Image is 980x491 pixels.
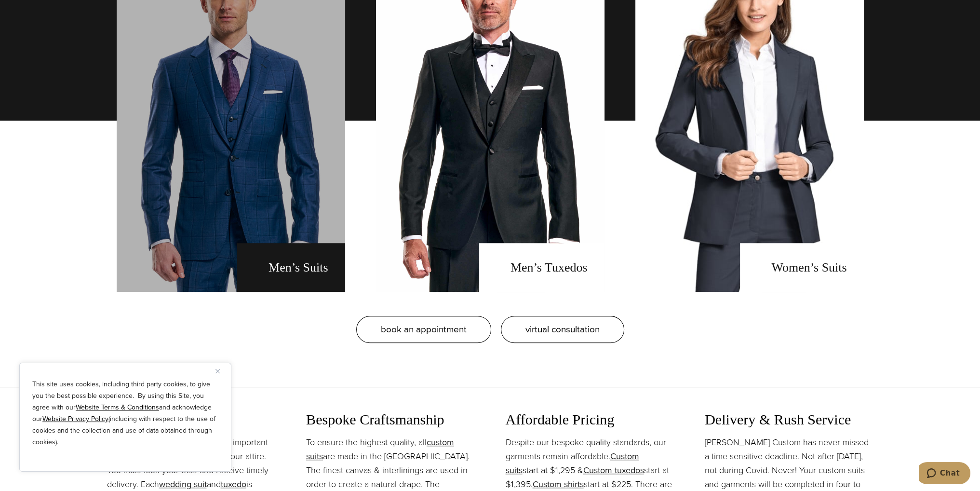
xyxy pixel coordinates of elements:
[501,316,624,343] a: virtual consultation
[356,316,491,343] a: book an appointment
[919,462,970,486] iframe: Opens a widget where you can chat to one of our agents
[583,464,644,477] a: Custom tuxedos
[381,322,467,336] span: book an appointment
[221,478,246,491] a: tuxedo
[705,411,873,428] h3: Delivery & Rush Service
[76,402,159,412] a: Website Terms & Conditions
[32,379,218,448] p: This site uses cookies, including third party cookies, to give you the best possible experience. ...
[215,365,227,377] button: Close
[215,369,220,373] img: Close
[506,450,639,477] a: Custom suits
[506,411,674,428] h3: Affordable Pricing
[159,478,207,491] a: wedding suit
[525,322,600,336] span: virtual consultation
[306,411,475,428] h3: Bespoke Craftsmanship
[42,414,108,424] a: Website Privacy Policy
[533,478,584,491] a: Custom shirts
